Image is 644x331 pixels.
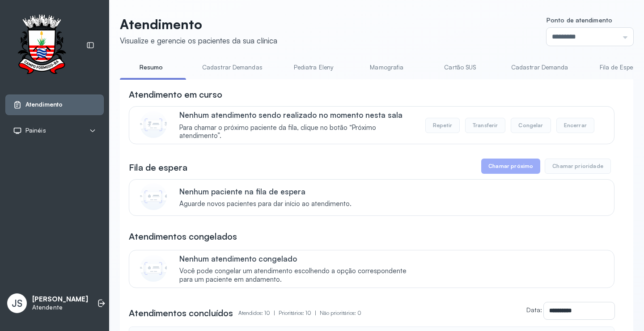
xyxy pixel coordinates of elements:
p: Prioritários: 10 [279,307,320,319]
span: Você pode congelar um atendimento escolhendo a opção correspondente para um paciente em andamento. [179,267,416,284]
p: Não prioritários: 0 [320,307,361,319]
button: Congelar [511,118,551,133]
a: Atendimento [13,100,96,109]
span: | [274,310,275,316]
label: Data: [526,306,542,314]
img: Imagem de CalloutCard [140,255,167,282]
span: Para chamar o próximo paciente da fila, clique no botão “Próximo atendimento”. [179,124,416,141]
span: Ponto de atendimento [547,16,612,24]
img: Imagem de CalloutCard [140,183,167,210]
span: Aguarde novos pacientes para dar início ao atendimento. [179,200,352,208]
p: Nenhum atendimento congelado [179,254,416,263]
a: Cadastrar Demanda [502,60,577,75]
a: Resumo [120,60,182,75]
a: Pediatra Eleny [282,60,345,75]
button: Repetir [425,118,460,133]
span: | [315,310,316,316]
h3: Atendimentos congelados [129,230,237,243]
a: Cadastrar Demandas [193,60,271,75]
h3: Fila de espera [129,161,187,174]
img: Imagem de CalloutCard [140,111,167,138]
a: Mamografia [356,60,418,75]
p: Nenhum paciente na fila de espera [179,187,352,196]
button: Chamar próximo [481,159,540,174]
button: Transferir [465,118,506,133]
p: Nenhum atendimento sendo realizado no momento nesta sala [179,110,416,120]
h3: Atendimento em curso [129,88,222,101]
div: Visualize e gerencie os pacientes da sua clínica [120,36,277,45]
p: Atendimento [120,16,277,32]
h3: Atendimentos concluídos [129,307,233,319]
p: Atendidos: 10 [238,307,279,319]
p: Atendente [32,304,88,311]
p: [PERSON_NAME] [32,295,88,304]
span: Atendimento [25,101,63,108]
a: Cartão SUS [429,60,491,75]
button: Chamar prioridade [545,159,611,174]
button: Encerrar [556,118,594,133]
span: Painéis [25,127,46,134]
img: Logotipo do estabelecimento [9,14,74,77]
